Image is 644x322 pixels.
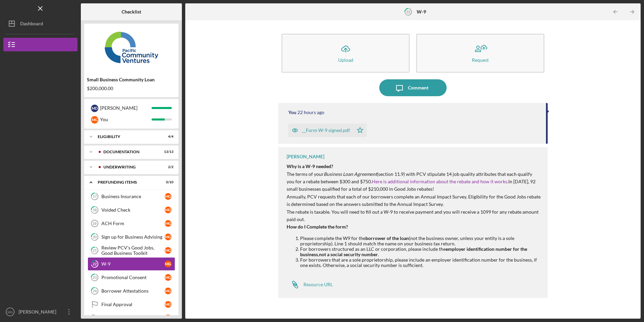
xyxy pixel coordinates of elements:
[161,150,173,154] div: 13 / 13
[88,257,175,271] a: 22W-9MG
[101,302,165,307] div: Final Approval
[88,230,175,244] a: 20Sign up for Business AdvisingMG
[165,220,171,227] div: M G
[288,124,367,137] button: __Form W-9 signed.pdf
[379,79,447,96] button: Comment
[88,217,175,230] a: 19ACH FormMG
[165,207,171,213] div: M G
[165,288,171,294] div: M G
[87,86,176,91] div: $200,000.00
[297,110,324,115] time: 2025-09-23 17:16
[101,288,165,294] div: Borrower Attestations
[7,310,12,314] text: MG
[282,34,410,73] button: Upload
[3,305,77,319] button: MG[PERSON_NAME]
[372,179,508,184] a: Here is additional information about the rebate and how it works.
[165,301,171,308] div: M G
[101,245,165,256] div: Review PCV's Good Jobs, Good Business Toolkit
[302,128,350,133] div: __Form W-9 signed.pdf
[84,27,179,68] img: Product logo
[101,234,165,240] div: Sign up for Business Advising
[365,235,409,241] strong: borrower of the loan
[287,163,333,169] strong: Why is a W-9 needed?
[122,9,141,15] b: Checklist
[100,114,152,125] div: You
[98,135,157,139] div: Eligibility
[93,289,97,293] tspan: 24
[319,251,326,257] strong: not
[165,234,171,240] div: M G
[92,221,96,225] tspan: 19
[288,110,296,115] div: You
[93,248,97,253] tspan: 21
[101,261,165,267] div: W-9
[161,135,173,139] div: 4 / 4
[338,57,353,62] div: Upload
[88,203,175,217] a: 18Voided CheckMG
[87,77,176,82] div: Small Business Community Loan
[287,278,333,291] a: Resource URL
[101,194,165,199] div: Business Insurance
[91,116,98,124] div: M G
[416,34,544,73] button: Request
[327,251,378,257] strong: a social security number
[103,165,157,169] div: Underwriting
[88,190,175,203] a: 17Business InsuranceMG
[101,207,165,213] div: Voided Check
[287,224,348,230] strong: How do I Complete the form?
[88,298,175,311] a: Final ApprovalMG
[103,150,157,154] div: Documentation
[93,208,97,212] tspan: 18
[287,208,541,223] p: The rebate is taxable. You will need to fill out a W-9 to receive payment and you will receive a ...
[165,193,171,200] div: M G
[93,194,97,199] tspan: 17
[101,275,165,280] div: Promotional Consent
[3,17,77,30] button: Dashboard
[20,17,43,32] div: Dashboard
[93,275,97,280] tspan: 23
[98,180,157,184] div: Prefunding Items
[406,9,410,14] tspan: 22
[165,247,171,254] div: M G
[88,244,175,257] a: 21Review PCV's Good Jobs, Good Business ToolkitMG
[300,236,541,246] li: Please complete the W9 for the (not the business owner, unless your entity is a sole proprietorsh...
[165,261,171,267] div: M G
[165,315,171,321] div: M G
[161,165,173,169] div: 2 / 2
[161,180,173,184] div: 0 / 10
[17,305,61,320] div: [PERSON_NAME]
[324,171,377,177] em: Business Loan Agreement
[472,57,489,62] div: Request
[165,274,171,281] div: M G
[408,79,428,96] div: Comment
[287,163,541,193] p: The terms of your (section 11.9) with PCV stipulate 14 job quality attributes that each qualify y...
[101,221,165,226] div: ACH Form
[287,154,324,159] div: [PERSON_NAME]
[93,235,97,239] tspan: 20
[287,193,541,208] p: Annually, PCV requests that each of our borrowers complete an Annual Impact Survey. Eligibility f...
[100,102,152,114] div: [PERSON_NAME]
[303,282,333,287] div: Resource URL
[300,246,527,257] strong: employer identification number for the business
[300,257,541,268] li: For borrowers that are a sole proprietorship, please include an employer identification number fo...
[91,105,98,112] div: M D
[93,262,97,266] tspan: 22
[88,284,175,298] a: 24Borrower AttestationsMG
[88,271,175,284] a: 23Promotional ConsentMG
[300,246,541,257] li: For borrowers structured as an LLC or corporation, please include the , .
[417,9,426,15] b: W-9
